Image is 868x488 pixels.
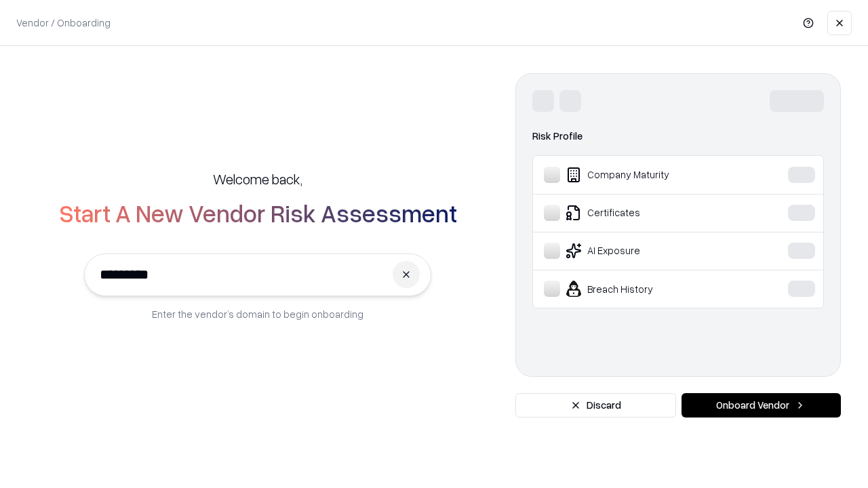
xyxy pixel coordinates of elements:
div: AI Exposure [544,243,747,259]
div: Breach History [544,281,747,297]
div: Risk Profile [532,128,824,144]
p: Enter the vendor’s domain to begin onboarding [152,307,363,321]
p: Vendor / Onboarding [16,16,111,30]
button: Onboard Vendor [682,393,841,418]
h5: Welcome back, [213,169,302,188]
div: Company Maturity [544,167,747,183]
button: Discard [515,393,676,418]
div: Certificates [544,205,747,221]
h2: Start A New Vendor Risk Assessment [59,199,457,226]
